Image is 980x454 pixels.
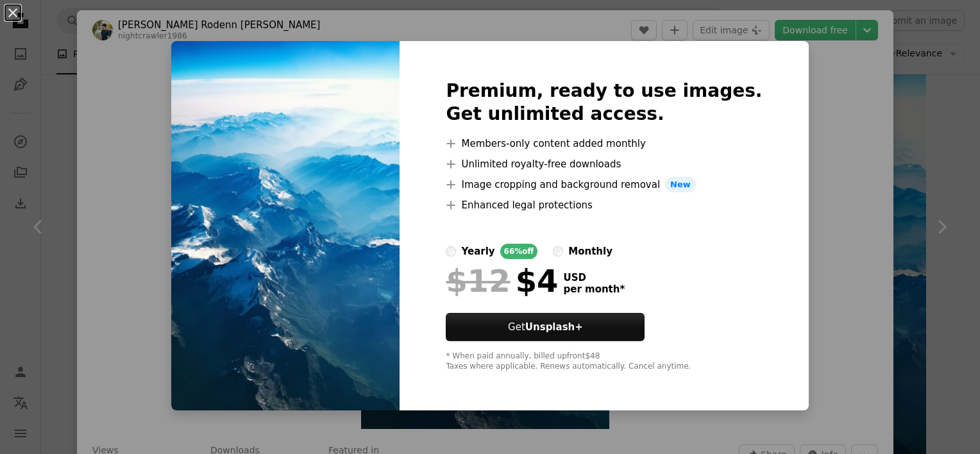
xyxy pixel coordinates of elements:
[446,351,762,372] div: * When paid annually, billed upfront $48 Taxes where applicable. Renews automatically. Cancel any...
[446,264,558,298] div: $4
[446,246,456,256] input: yearly66%off
[665,177,696,192] span: New
[446,264,510,298] span: $12
[446,177,762,192] li: Image cropping and background removal
[563,272,625,283] span: USD
[563,283,625,295] span: per month *
[500,244,538,259] div: 66% off
[446,80,762,126] h2: Premium, ready to use images. Get unlimited access.
[446,198,762,213] li: Enhanced legal protections
[171,41,400,410] img: photo-1515266591878-f93e32bc5937
[568,244,612,259] div: monthly
[446,156,762,172] li: Unlimited royalty-free downloads
[461,244,494,259] div: yearly
[446,136,762,151] li: Members-only content added monthly
[525,321,583,333] strong: Unsplash+
[553,246,563,256] input: monthly
[446,313,645,341] button: GetUnsplash+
